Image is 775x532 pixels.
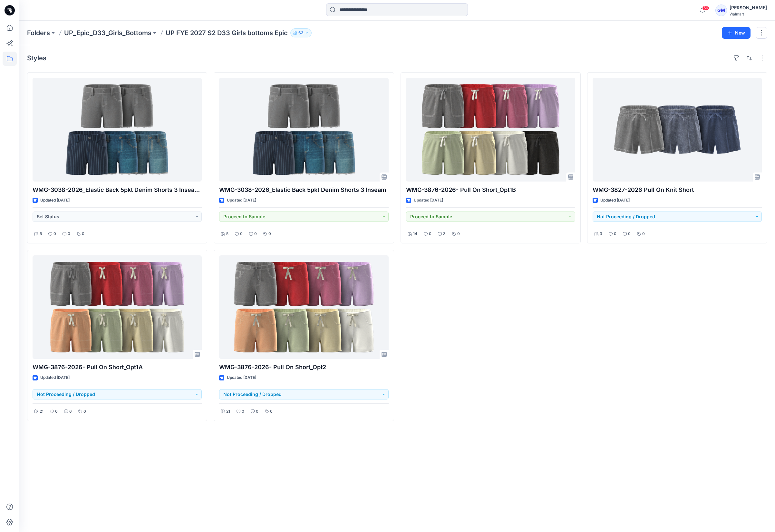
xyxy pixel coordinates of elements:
[298,29,304,36] p: 63
[406,185,575,194] p: WMG-3876-2026- Pull On Short_Opt1B
[242,408,244,415] p: 0
[55,408,58,415] p: 0
[270,408,273,415] p: 0
[240,231,243,237] p: 0
[40,231,42,237] p: 5
[614,231,616,237] p: 0
[68,231,70,237] p: 0
[64,28,151,37] a: UP_Epic_D33_Girls_Bottoms
[457,231,460,237] p: 0
[628,231,631,237] p: 0
[219,78,388,182] a: WMG-3038-2026_Elastic Back 5pkt Denim Shorts 3 Inseam
[254,231,257,237] p: 0
[27,54,46,62] h4: Styles
[593,185,762,194] p: WMG-3827-2026 Pull On Knit Short
[227,374,256,381] p: Updated [DATE]
[226,231,228,237] p: 5
[715,5,727,16] div: GM
[226,408,230,415] p: 21
[642,231,645,237] p: 0
[227,197,256,204] p: Updated [DATE]
[256,408,258,415] p: 0
[33,363,202,372] p: WMG-3876-2026- Pull On Short_Opt1A
[40,374,70,381] p: Updated [DATE]
[593,78,762,182] a: WMG-3827-2026 Pull On Knit Short
[429,231,431,237] p: 0
[33,255,202,359] a: WMG-3876-2026- Pull On Short_Opt1A
[443,231,446,237] p: 3
[219,185,388,194] p: WMG-3038-2026_Elastic Back 5pkt Denim Shorts 3 Inseam
[53,231,56,237] p: 0
[40,408,44,415] p: 21
[268,231,271,237] p: 0
[600,231,602,237] p: 3
[33,185,202,194] p: WMG-3038-2026_Elastic Back 5pkt Denim Shorts 3 Inseam - Cost Opt
[166,28,288,37] p: UP FYE 2027 S2 D33 Girls bottoms Epic
[414,197,443,204] p: Updated [DATE]
[722,27,751,39] button: New
[406,78,575,182] a: WMG-3876-2026- Pull On Short_Opt1B
[219,363,388,372] p: WMG-3876-2026- Pull On Short_Opt2
[219,255,388,359] a: WMG-3876-2026- Pull On Short_Opt2
[290,28,312,37] button: 63
[83,408,86,415] p: 0
[27,28,50,37] a: Folders
[730,12,767,16] div: Walmart
[730,4,767,12] div: [PERSON_NAME]
[702,5,709,11] span: 56
[33,78,202,182] a: WMG-3038-2026_Elastic Back 5pkt Denim Shorts 3 Inseam - Cost Opt
[413,231,417,237] p: 14
[40,197,70,204] p: Updated [DATE]
[69,408,72,415] p: 6
[600,197,630,204] p: Updated [DATE]
[82,231,84,237] p: 0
